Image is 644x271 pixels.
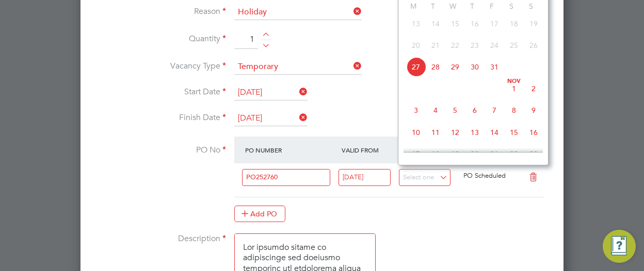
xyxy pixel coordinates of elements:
[445,144,465,164] span: 19
[406,100,426,120] span: 3
[399,169,451,186] input: Select one
[524,14,543,33] span: 19
[426,100,445,120] span: 4
[465,14,485,33] span: 16
[426,144,445,164] span: 18
[504,36,524,55] span: 25
[445,14,465,33] span: 15
[426,123,445,142] span: 11
[465,100,485,120] span: 6
[504,79,524,84] span: Nov
[234,111,308,126] input: Select one
[445,100,465,120] span: 5
[445,36,465,55] span: 22
[339,141,399,159] div: Valid From
[521,2,541,11] span: S
[97,112,226,123] label: Finish Date
[504,123,524,142] span: 15
[524,36,543,55] span: 26
[462,2,482,11] span: T
[465,57,485,77] span: 30
[504,14,524,33] span: 18
[406,123,426,142] span: 10
[243,141,339,159] div: PO Number
[404,2,423,11] span: M
[463,171,506,180] span: PO Scheduled
[445,123,465,142] span: 12
[485,123,504,142] span: 14
[426,14,445,33] span: 14
[234,5,362,20] input: Select one
[504,100,524,120] span: 8
[502,2,521,11] span: S
[603,230,636,263] button: Engage Resource Center
[406,14,426,33] span: 13
[524,100,543,120] span: 9
[485,14,504,33] span: 17
[465,144,485,164] span: 20
[339,169,391,186] input: Select one
[423,2,443,11] span: T
[406,36,426,55] span: 20
[406,57,426,77] span: 27
[97,6,226,17] label: Reason
[242,169,330,186] input: Search for...
[406,144,426,164] span: 17
[234,59,362,75] input: Select one
[426,57,445,77] span: 28
[504,79,524,98] span: 1
[97,33,226,44] label: Quantity
[482,2,502,11] span: F
[485,57,504,77] span: 31
[485,36,504,55] span: 24
[445,57,465,77] span: 29
[97,145,226,156] label: PO No
[97,61,226,72] label: Vacancy Type
[426,36,445,55] span: 21
[504,144,524,164] span: 22
[234,85,308,100] input: Select one
[485,100,504,120] span: 7
[234,206,285,222] button: Add PO
[97,87,226,97] label: Start Date
[524,79,543,98] span: 2
[524,144,543,164] span: 23
[465,123,485,142] span: 13
[485,144,504,164] span: 21
[524,123,543,142] span: 16
[443,2,462,11] span: W
[465,36,485,55] span: 23
[97,233,226,244] label: Description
